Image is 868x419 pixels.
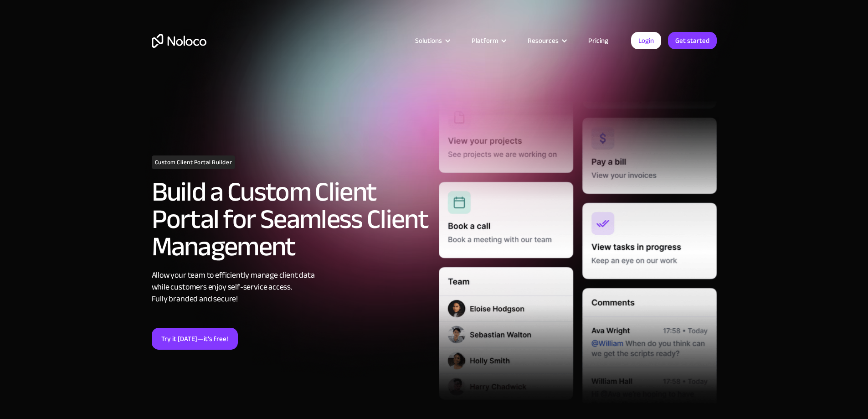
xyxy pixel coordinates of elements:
h2: Build a Custom Client Portal for Seamless Client Management [152,178,430,260]
div: Platform [472,35,498,47]
h1: Custom Client Portal Builder [152,155,236,169]
div: Resources [516,35,577,47]
a: Login [631,32,661,49]
div: Platform [460,35,516,47]
a: Get started [668,32,717,49]
div: Solutions [404,35,460,47]
div: Resources [528,35,559,47]
a: Pricing [577,35,620,47]
div: Solutions [415,35,442,47]
a: home [152,34,206,48]
div: Allow your team to efficiently manage client data while customers enjoy self-service access. Full... [152,269,430,305]
a: Try it [DATE]—it’s free! [152,328,238,350]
